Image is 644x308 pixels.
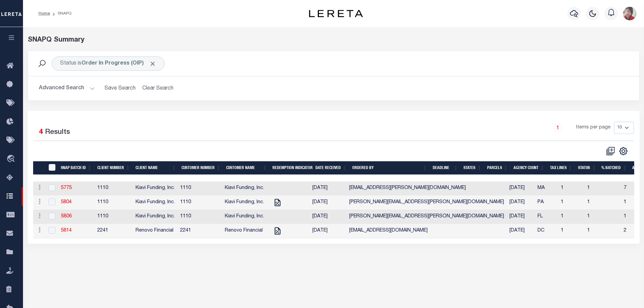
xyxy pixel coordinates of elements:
[6,155,17,164] i: travel_explore
[350,161,430,175] th: Ordered By: activate to sort column ascending
[133,195,177,210] td: Kiavi Funding, Inc.
[45,127,70,138] label: Results
[507,210,535,224] td: [DATE]
[599,161,629,175] th: % batched: activate to sort column ascending
[61,228,72,233] a: 5814
[575,161,599,175] th: Status: activate to sort column ascending
[535,195,558,210] td: PA
[133,161,179,175] th: Client Name: activate to sort column ascending
[576,124,611,132] span: Items per page
[535,182,558,195] td: MA
[133,224,177,238] td: Renovo Financial
[223,161,270,175] th: Customer Name: activate to sort column ascending
[133,210,177,224] td: Kiavi Funding, Inc.
[585,182,621,195] td: 1
[270,161,313,175] th: Redemption Indicator
[430,161,461,175] th: Deadline: activate to sort column ascending
[149,60,156,67] span: Click to Remove
[61,200,72,205] a: 5804
[310,195,347,210] td: [DATE]
[95,210,133,224] td: 1110
[28,35,640,45] div: SNAPQ Summary
[511,161,547,175] th: Agency Count: activate to sort column ascending
[177,182,222,195] td: 1110
[558,182,585,195] td: 1
[507,224,535,238] td: [DATE]
[222,182,267,195] td: Kiavi Funding, Inc.
[50,10,71,17] li: SNAPQ
[461,161,484,175] th: States: activate to sort column ascending
[554,124,562,132] a: 1
[39,11,50,16] a: Home
[95,161,133,175] th: Client Number: activate to sort column ascending
[313,161,350,175] th: Date Received: activate to sort column ascending
[558,224,585,238] td: 1
[623,7,637,20] button: GCole@lereta.net
[39,129,43,136] span: 4
[585,210,621,224] td: 1
[52,56,165,71] div: Status is
[95,195,133,210] td: 1110
[177,210,222,224] td: 1110
[95,224,133,238] td: 2241
[507,182,535,195] td: [DATE]
[61,186,72,190] a: 5775
[347,210,507,224] td: [PERSON_NAME][EMAIL_ADDRESS][PERSON_NAME][DOMAIN_NAME]
[558,195,585,210] td: 1
[133,182,177,195] td: Kiavi Funding, Inc.
[310,210,347,224] td: [DATE]
[140,82,176,95] button: Clear Search
[61,214,72,219] a: 5806
[95,182,133,195] td: 1110
[558,210,585,224] td: 1
[272,228,283,233] a: Tax Cert Requested
[535,224,558,238] td: DC
[585,195,621,210] td: 1
[222,210,267,224] td: Kiavi Funding, Inc.
[179,161,223,175] th: Customer Number: activate to sort column ascending
[310,182,347,195] td: [DATE]
[100,82,140,95] button: Save Search
[310,224,347,238] td: [DATE]
[347,182,507,195] td: [EMAIL_ADDRESS][PERSON_NAME][DOMAIN_NAME]
[484,161,511,175] th: Parcels: activate to sort column ascending
[347,195,507,210] td: [PERSON_NAME][EMAIL_ADDRESS][PERSON_NAME][DOMAIN_NAME]
[44,161,58,175] th: SNAPBatchId
[81,61,156,66] b: Order In Progress (OIP)
[222,195,267,210] td: Kiavi Funding, Inc.
[535,210,558,224] td: FL
[39,82,95,95] button: Advanced Search
[58,161,95,175] th: SNAP BATCH ID: activate to sort column ascending
[585,224,621,238] td: 1
[547,161,575,175] th: Tax Lines: activate to sort column ascending
[272,200,283,205] a: Tax Cert Requested
[177,195,222,210] td: 1110
[222,224,267,238] td: Renovo Financial
[177,224,222,238] td: 2241
[507,195,535,210] td: [DATE]
[347,224,507,238] td: [EMAIL_ADDRESS][DOMAIN_NAME]
[309,10,363,17] img: logo-dark.svg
